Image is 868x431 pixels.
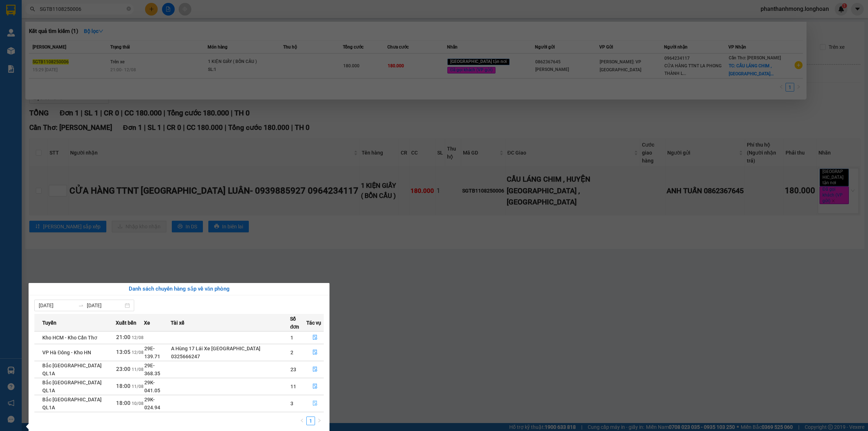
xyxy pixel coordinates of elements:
button: left [298,417,306,425]
span: 18:00 [116,383,131,389]
span: 23 [290,367,296,372]
span: 29E-139.71 [144,346,160,359]
span: 3 [290,401,293,406]
div: Danh sách chuyến hàng sắp về văn phòng [34,285,324,293]
span: Kho HCM - Kho Cần Thơ [42,335,97,341]
span: Tuyến [42,319,56,327]
button: file-done [307,347,323,358]
button: file-done [307,381,323,392]
span: VP Hà Đông - Kho HN [42,350,91,355]
span: 29K-024.94 [144,397,160,410]
input: Đến ngày [87,301,123,309]
span: file-done [312,367,318,372]
span: Xe [144,319,150,327]
span: 10/08 [132,401,144,406]
span: 29E-368.35 [144,363,160,376]
span: 23:00 [116,366,131,372]
span: 13:05 [116,349,131,355]
span: file-done [312,401,318,406]
span: 12/08 [132,350,144,355]
span: 11 [290,384,296,389]
span: 11/08 [132,384,144,389]
span: 11/08 [132,367,144,372]
div: A Hùng 17 Lái Xe [GEOGRAPHIC_DATA] 0325666247 [171,345,290,360]
span: Tác vụ [306,319,321,327]
li: 1 [306,417,315,425]
li: Next Page [315,417,324,425]
span: file-done [312,335,318,341]
button: file-done [307,332,323,343]
button: file-done [307,364,323,375]
span: Xuất bến [116,319,136,327]
span: left [300,418,304,423]
span: Bắc [GEOGRAPHIC_DATA] QL1A [42,380,102,393]
input: Từ ngày [39,301,75,309]
button: file-done [307,398,323,409]
span: 29K-041.05 [144,380,160,393]
span: 2 [290,350,293,355]
span: right [317,418,322,423]
li: Previous Page [298,417,306,425]
span: Tài xế [171,319,184,327]
span: 12/08 [132,335,144,340]
span: 21:00 [116,334,131,341]
span: Bắc [GEOGRAPHIC_DATA] QL1A [42,363,102,376]
span: to [78,303,84,308]
span: file-done [312,384,318,389]
span: swap-right [78,303,84,308]
span: 1 [290,335,293,341]
a: 1 [307,417,315,425]
span: Số đơn [290,315,306,331]
span: 18:00 [116,400,131,406]
span: file-done [312,350,318,355]
button: right [315,417,324,425]
span: Bắc [GEOGRAPHIC_DATA] QL1A [42,397,102,410]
